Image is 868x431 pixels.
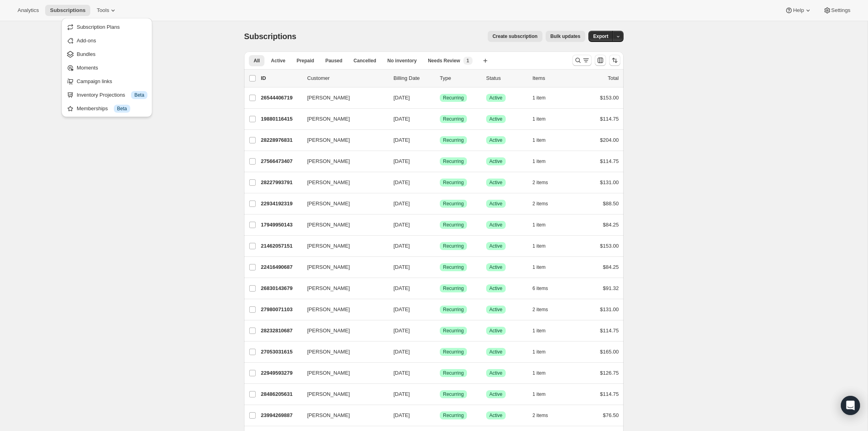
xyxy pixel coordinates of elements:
span: [PERSON_NAME] [307,306,350,314]
span: 1 item [532,391,546,397]
span: $84.25 [603,264,619,270]
span: Analytics [18,7,39,14]
span: [DATE] [393,137,410,143]
div: 23994269887[PERSON_NAME][DATE]SuccessRecurringSuccessActive2 items$76.50 [261,410,619,421]
p: 26544406719 [261,94,301,102]
span: [DATE] [393,264,410,270]
p: 22934192319 [261,200,301,208]
span: All [254,58,260,64]
div: 26830143679[PERSON_NAME][DATE]SuccessRecurringSuccessActive6 items$91.32 [261,283,619,294]
span: Active [489,391,503,397]
span: $114.75 [600,391,619,397]
span: $165.00 [600,349,619,355]
span: $153.00 [600,95,619,101]
button: [PERSON_NAME] [302,261,382,274]
span: Active [489,412,503,419]
span: Active [489,116,503,122]
button: 1 item [532,346,554,358]
span: Active [489,306,503,313]
span: 1 item [532,222,546,228]
button: 6 items [532,283,557,294]
span: Active [489,285,503,292]
span: Recurring [443,95,464,101]
span: [PERSON_NAME] [307,369,350,377]
button: Create new view [479,55,492,66]
span: [PERSON_NAME] [307,221,350,229]
button: Tools [92,5,122,16]
span: 1 item [532,137,546,143]
span: [PERSON_NAME] [307,348,350,356]
span: [DATE] [393,158,410,164]
div: Inventory Projections [77,91,147,99]
div: Open Intercom Messenger [841,396,860,415]
button: 1 item [532,113,554,125]
span: [PERSON_NAME] [307,115,350,123]
span: [PERSON_NAME] [307,284,350,292]
span: 1 item [532,95,546,101]
div: Memberships [77,105,147,113]
span: Active [489,243,503,249]
button: [PERSON_NAME] [302,282,382,295]
span: Recurring [443,328,464,334]
span: Tools [97,7,109,14]
button: Memberships [64,102,150,115]
span: [DATE] [393,306,410,312]
span: Settings [831,7,850,14]
span: $76.50 [603,412,619,418]
span: [PERSON_NAME] [307,136,350,144]
div: 27566473407[PERSON_NAME][DATE]SuccessRecurringSuccessActive1 item$114.75 [261,156,619,167]
p: 23994269887 [261,411,301,419]
div: IDCustomerBilling DateTypeStatusItemsTotal [261,74,619,82]
span: Active [489,95,503,101]
span: Beta [134,92,144,98]
span: $131.00 [600,179,619,185]
span: 1 item [532,243,546,249]
span: Campaign links [77,78,112,84]
span: Needs Review [428,58,460,64]
span: [DATE] [393,412,410,418]
span: [PERSON_NAME] [307,411,350,419]
span: Prepaid [296,58,314,64]
div: 22416490687[PERSON_NAME][DATE]SuccessRecurringSuccessActive1 item$84.25 [261,262,619,273]
p: 27980071103 [261,306,301,314]
span: [DATE] [393,285,410,291]
span: 2 items [532,179,548,186]
p: 27053031615 [261,348,301,356]
div: 21462057151[PERSON_NAME][DATE]SuccessRecurringSuccessActive1 item$153.00 [261,240,619,252]
span: Active [271,58,285,64]
span: $131.00 [600,306,619,312]
button: 1 item [532,156,554,167]
button: 1 item [532,240,554,252]
button: Bulk updates [546,31,585,42]
span: Recurring [443,391,464,397]
button: Customize table column order and visibility [595,55,606,66]
button: [PERSON_NAME] [302,303,382,316]
p: 28232810687 [261,327,301,335]
p: ID [261,74,301,82]
div: Type [440,74,480,82]
p: 27566473407 [261,157,301,165]
button: [PERSON_NAME] [302,134,382,147]
span: Add-ons [77,38,96,44]
button: 1 item [532,389,554,400]
p: 28227993791 [261,179,301,187]
div: 26544406719[PERSON_NAME][DATE]SuccessRecurringSuccessActive1 item$153.00 [261,92,619,103]
button: Inventory Projections [64,88,150,101]
span: 1 item [532,264,546,270]
button: 2 items [532,410,557,421]
span: 2 items [532,306,548,313]
span: $84.25 [603,222,619,228]
span: [PERSON_NAME] [307,242,350,250]
span: Create subscription [493,33,538,40]
div: 27980071103[PERSON_NAME][DATE]SuccessRecurringSuccessActive2 items$131.00 [261,304,619,315]
span: [PERSON_NAME] [307,157,350,165]
div: 28227993791[PERSON_NAME][DATE]SuccessRecurringSuccessActive2 items$131.00 [261,177,619,188]
button: [PERSON_NAME] [302,91,382,104]
button: Subscription Plans [64,20,150,33]
span: [PERSON_NAME] [307,179,350,187]
p: 22416490687 [261,263,301,271]
span: Moments [77,65,98,71]
div: 28486205631[PERSON_NAME][DATE]SuccessRecurringSuccessActive1 item$114.75 [261,389,619,400]
div: 22934192319[PERSON_NAME][DATE]SuccessRecurringSuccessActive2 items$88.50 [261,198,619,209]
span: [DATE] [393,222,410,228]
